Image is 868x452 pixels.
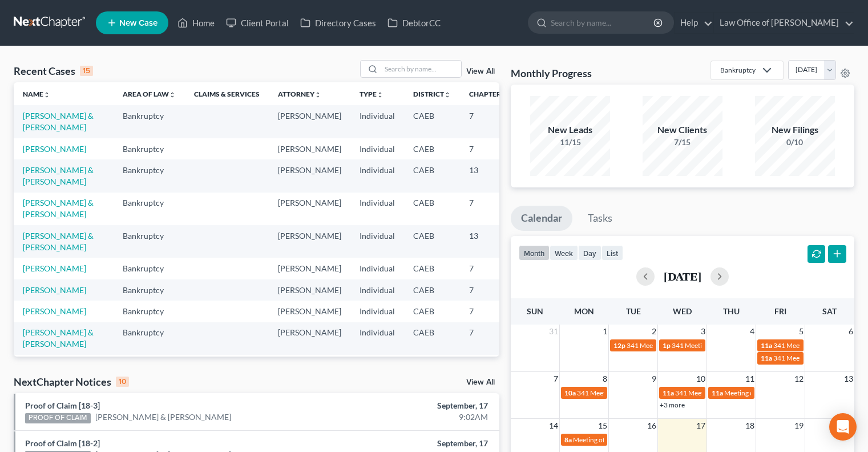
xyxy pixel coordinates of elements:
[80,66,93,76] div: 15
[761,354,772,362] span: 11a
[798,325,805,338] span: 5
[527,306,543,316] span: Sun
[460,225,517,258] td: 13
[573,435,747,444] span: Meeting of Creditors for Cariss Milano & [PERSON_NAME]
[574,306,594,316] span: Mon
[651,372,657,386] span: 9
[627,341,777,350] span: 341 Meeting for Cariss Milano & [PERSON_NAME]
[511,66,592,80] h3: Monthly Progress
[25,401,100,410] a: Proof of Claim [18-3]
[350,301,404,322] td: Individual
[755,137,835,148] div: 0/10
[601,372,608,386] span: 8
[744,372,756,386] span: 11
[723,306,740,316] span: Thu
[530,123,610,137] div: New Leads
[25,438,100,448] a: Proof of Claim [18-2]
[123,90,176,98] a: Area of Lawunfold_more
[651,325,657,338] span: 2
[793,419,805,433] span: 19
[350,138,404,159] td: Individual
[847,325,854,338] span: 6
[664,270,701,282] h2: [DATE]
[460,322,517,355] td: 7
[460,138,517,159] td: 7
[714,13,854,33] a: Law Office of [PERSON_NAME]
[116,377,129,387] div: 10
[114,225,185,258] td: Bankruptcy
[220,13,294,33] a: Client Portal
[744,419,756,433] span: 18
[564,389,576,397] span: 10a
[755,123,835,137] div: New Filings
[350,355,404,387] td: Individual
[761,341,772,350] span: 11a
[114,105,185,138] td: Bankruptcy
[114,301,185,322] td: Bankruptcy
[360,90,383,98] a: Typeunfold_more
[114,322,185,355] td: Bankruptcy
[350,258,404,279] td: Individual
[626,306,641,316] span: Tue
[404,193,460,225] td: CAEB
[466,67,495,75] a: View All
[341,438,488,449] div: September, 17
[23,306,86,316] a: [PERSON_NAME]
[578,245,601,261] button: day
[551,12,655,33] input: Search by name...
[613,341,625,350] span: 12p
[749,325,756,338] span: 4
[700,325,706,338] span: 3
[720,65,756,75] div: Bankruptcy
[774,306,786,316] span: Fri
[23,144,86,154] a: [PERSON_NAME]
[460,279,517,301] td: 7
[350,279,404,301] td: Individual
[269,193,350,225] td: [PERSON_NAME]
[114,258,185,279] td: Bankruptcy
[114,355,185,387] td: Bankruptcy
[404,322,460,355] td: CAEB
[552,372,559,386] span: 7
[577,389,680,397] span: 341 Meeting for [PERSON_NAME]
[114,193,185,225] td: Bankruptcy
[278,90,321,98] a: Attorneyunfold_more
[460,159,517,192] td: 13
[675,389,778,397] span: 341 Meeting for [PERSON_NAME]
[404,105,460,138] td: CAEB
[23,327,94,349] a: [PERSON_NAME] & [PERSON_NAME]
[404,355,460,387] td: CAEB
[601,325,608,338] span: 1
[119,19,158,27] span: New Case
[314,91,321,98] i: unfold_more
[114,159,185,192] td: Bankruptcy
[550,245,578,261] button: week
[460,355,517,387] td: 7
[269,279,350,301] td: [PERSON_NAME]
[829,413,857,441] div: Open Intercom Messenger
[404,159,460,192] td: CAEB
[14,64,93,78] div: Recent Cases
[672,341,843,350] span: 341 Meeting for [PERSON_NAME][GEOGRAPHIC_DATA]
[23,231,94,252] a: [PERSON_NAME] & [PERSON_NAME]
[114,279,185,301] td: Bankruptcy
[269,258,350,279] td: [PERSON_NAME]
[269,225,350,258] td: [PERSON_NAME]
[601,245,623,261] button: list
[675,13,713,33] a: Help
[548,325,559,338] span: 31
[404,225,460,258] td: CAEB
[404,301,460,322] td: CAEB
[23,111,94,132] a: [PERSON_NAME] & [PERSON_NAME]
[341,400,488,411] div: September, 17
[350,322,404,355] td: Individual
[460,105,517,138] td: 7
[643,137,722,148] div: 7/15
[23,198,94,219] a: [PERSON_NAME] & [PERSON_NAME]
[95,411,231,423] a: [PERSON_NAME] & [PERSON_NAME]
[695,372,706,386] span: 10
[643,123,722,137] div: New Clients
[793,372,805,386] span: 12
[413,90,451,98] a: Districtunfold_more
[663,341,671,350] span: 1p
